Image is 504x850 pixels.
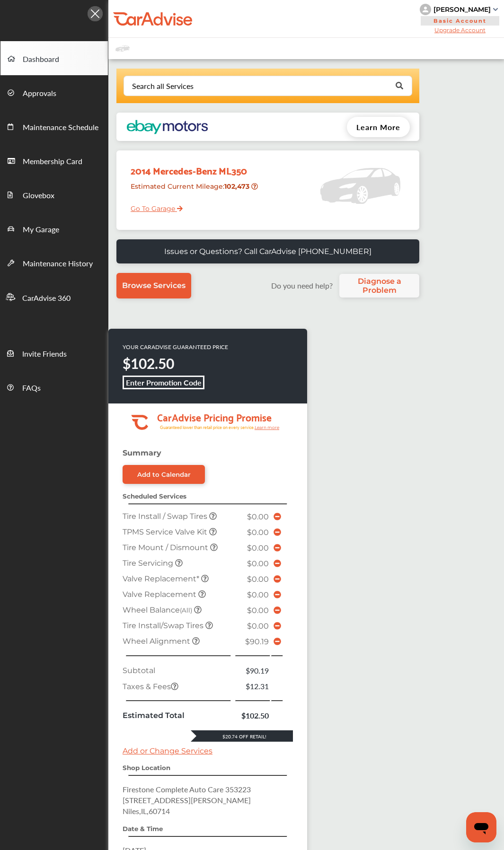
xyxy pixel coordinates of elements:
a: Browse Services [116,273,191,298]
span: Maintenance History [23,258,93,270]
span: Valve Replacement [123,590,198,599]
span: Tire Install / Swap Tires [123,512,209,521]
span: $0.00 [247,559,269,568]
img: knH8PDtVvWoAbQRylUukY18CTiRevjo20fAtgn5MLBQj4uumYvk2MzTtcAIzfGAtb1XOLVMAvhLuqoNAbL4reqehy0jehNKdM... [420,4,431,15]
tspan: CarAdvise Pricing Promise [157,408,272,425]
span: Valve Replacement* [123,574,201,583]
div: Search all Services [132,82,194,90]
span: Wheel Alignment [123,637,192,646]
label: Do you need help? [266,280,337,291]
span: Tire Install/Swap Tires [123,621,205,630]
a: Glovebox [0,177,108,211]
div: 2014 Mercedes-Benz ML350 [124,155,262,178]
span: $0.00 [247,543,269,552]
img: placeholder_car.fcab19be.svg [115,43,130,54]
span: Browse Services [122,281,186,290]
a: Dashboard [0,41,108,75]
span: Invite Friends [22,348,67,360]
span: $0.00 [247,575,269,584]
a: Maintenance History [0,245,108,280]
td: $90.19 [234,663,271,678]
span: Dashboard [23,53,59,66]
strong: $102.50 [123,353,174,373]
div: [PERSON_NAME] [433,5,491,14]
span: $0.00 [247,606,269,615]
a: Go To Garage [124,197,183,215]
span: Approvals [23,88,56,100]
span: Basic Account [421,16,499,26]
td: $102.50 [234,708,271,723]
span: $0.00 [247,512,269,521]
span: Glovebox [23,190,54,202]
p: YOUR CARADVISE GUARANTEED PRICE [123,343,228,351]
a: Add or Change Services [123,746,212,755]
a: Membership Card [0,143,108,177]
span: Upgrade Account [420,26,500,34]
img: sCxJUJ+qAmfqhQGDUl18vwLg4ZYJ6CxN7XmbOMBAAAAAElFTkSuQmCC [493,8,498,11]
span: FAQs [22,382,41,394]
span: CarAdvise 360 [22,292,71,305]
span: Maintenance Schedule [23,122,98,134]
tspan: Guaranteed lower than retail price on every service. [160,424,255,430]
strong: Date & Time [123,825,163,832]
div: Estimated Current Mileage : [124,178,262,202]
span: $90.19 [245,637,269,646]
span: Tire Mount / Dismount [123,543,210,552]
span: Membership Card [23,156,82,168]
span: [STREET_ADDRESS][PERSON_NAME] [123,795,251,806]
span: $0.00 [247,590,269,599]
div: $20.74 Off Retail! [191,733,293,740]
a: Maintenance Schedule [0,109,108,143]
iframe: Button to launch messaging window [466,812,496,842]
tspan: Learn more [255,425,280,430]
b: Enter Promotion Code [126,377,202,388]
span: My Garage [23,224,59,236]
strong: Scheduled Services [123,492,186,500]
a: Approvals [0,75,108,109]
span: Taxes & Fees [123,682,178,691]
p: Issues or Questions? Call CarAdvise [PHONE_NUMBER] [164,247,371,256]
a: My Garage [0,211,108,245]
td: Estimated Total [120,708,234,723]
strong: 102,473 [224,182,251,191]
a: Diagnose a Problem [339,274,419,298]
span: Niles , IL , 60714 [123,806,170,816]
span: TPMS Service Valve Kit [123,527,209,536]
img: Icon.5fd9dcc7.svg [88,6,103,21]
span: $0.00 [247,528,269,537]
span: Wheel Balance [123,605,194,614]
span: Firestone Complete Auto Care 353223 [123,784,251,795]
img: placeholder_car.5a1ece94.svg [320,155,400,217]
span: Learn More [356,122,400,132]
strong: Shop Location [123,764,170,771]
td: Subtotal [120,663,234,678]
td: $12.31 [234,678,271,694]
span: Diagnose a Problem [344,277,415,295]
small: (All) [180,606,192,614]
a: Add to Calendar [123,465,205,484]
span: $0.00 [247,622,269,631]
span: Tire Servicing [123,559,175,568]
strong: Summary [123,448,161,457]
a: Issues or Questions? Call CarAdvise [PHONE_NUMBER] [116,239,419,263]
div: Add to Calendar [137,471,191,478]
